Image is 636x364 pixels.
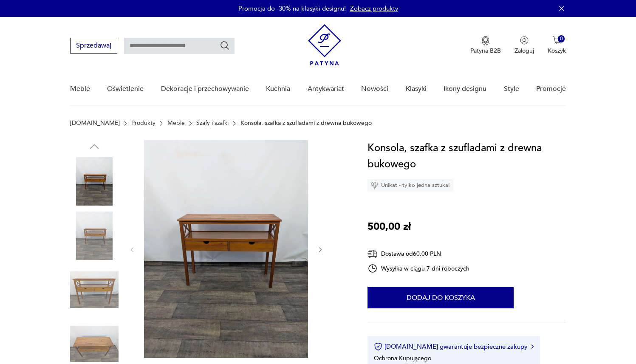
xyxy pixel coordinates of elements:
img: Ikonka użytkownika [520,36,529,45]
a: Klasyki [406,73,427,105]
img: Zdjęcie produktu Konsola, szafka z szufladami z drewna bukowego [70,157,119,206]
img: Ikona certyfikatu [374,342,382,351]
p: Konsola, szafka z szufladami z drewna bukowego [240,120,372,127]
img: Ikona diamentu [371,181,379,189]
button: Szukaj [220,40,230,51]
img: Zdjęcie produktu Konsola, szafka z szufladami z drewna bukowego [70,265,119,314]
p: Patyna B2B [470,47,501,55]
div: Dostawa od 60,00 PLN [367,248,469,259]
img: Zdjęcie produktu Konsola, szafka z szufladami z drewna bukowego [144,140,308,358]
img: Ikona strzałki w prawo [531,344,534,349]
a: Meble [70,73,90,105]
button: [DOMAIN_NAME] gwarantuje bezpieczne zakupy [374,342,533,351]
a: Zobacz produkty [350,4,398,13]
button: Patyna B2B [470,36,501,55]
a: Promocje [536,73,566,105]
img: Ikona medalu [481,36,490,45]
a: Dekoracje i przechowywanie [161,73,249,105]
p: Zaloguj [514,47,534,55]
a: Nowości [361,73,388,105]
img: Patyna - sklep z meblami i dekoracjami vintage [308,24,341,65]
div: Unikat - tylko jedna sztuka! [367,179,453,192]
a: Szafy i szafki [196,120,229,127]
a: Sprzedawaj [70,43,117,49]
p: Promocja do -30% na klasyki designu! [238,4,346,13]
h1: Konsola, szafka z szufladami z drewna bukowego [367,140,566,172]
a: Meble [167,120,185,127]
a: [DOMAIN_NAME] [70,120,120,127]
button: Sprzedawaj [70,38,117,54]
div: 0 [558,35,565,42]
a: Produkty [131,120,155,127]
a: Kuchnia [266,73,290,105]
a: Style [504,73,519,105]
button: 0Koszyk [548,36,566,55]
button: Zaloguj [514,36,534,55]
a: Oświetlenie [107,73,144,105]
img: Zdjęcie produktu Konsola, szafka z szufladami z drewna bukowego [70,212,119,260]
p: 500,00 zł [367,219,411,235]
a: Ikony designu [444,73,486,105]
img: Ikona koszyka [553,36,561,45]
a: Ikona medaluPatyna B2B [470,36,501,55]
img: Ikona dostawy [367,248,378,259]
p: Koszyk [548,47,566,55]
div: Wysyłka w ciągu 7 dni roboczych [367,263,469,274]
button: Dodaj do koszyka [367,287,514,308]
a: Antykwariat [308,73,344,105]
li: Ochrona Kupującego [374,354,431,362]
